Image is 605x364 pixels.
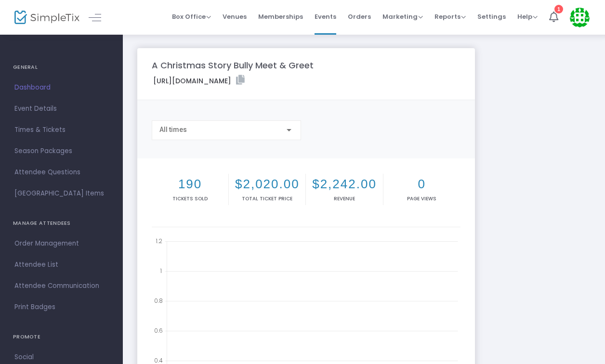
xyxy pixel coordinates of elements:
span: Venues [223,4,247,29]
span: Orders [348,4,371,29]
text: 0.8 [154,297,163,305]
span: Box Office [172,12,211,21]
p: Tickets sold [154,195,226,202]
span: Times & Tickets [14,124,108,136]
h4: GENERAL [13,58,110,77]
p: Page Views [385,195,459,202]
h2: $2,242.00 [308,177,381,192]
text: 1.2 [156,237,162,245]
span: Social [14,351,108,364]
span: Print Badges [14,301,108,313]
h2: 0 [385,177,459,192]
h4: PROMOTE [13,327,110,347]
h2: $2,020.00 [231,177,303,192]
span: Season Packages [14,145,108,157]
span: Marketing [382,12,423,21]
span: Dashboard [14,81,108,94]
span: Order Management [14,237,108,250]
span: Memberships [258,4,303,29]
text: 1 [160,267,162,275]
label: [URL][DOMAIN_NAME] [153,75,245,86]
p: Total Ticket Price [231,195,303,202]
m-panel-title: A Christmas Story Bully Meet & Greet [152,59,314,72]
span: Help [517,12,538,21]
span: Attendee Questions [14,166,108,179]
text: 0.6 [154,326,163,335]
span: Reports [434,12,466,21]
span: Attendee List [14,259,108,271]
span: Events [315,4,336,29]
p: Revenue [308,195,381,202]
span: Event Details [14,103,108,115]
h4: MANAGE ATTENDEES [13,214,110,233]
span: Attendee Communication [14,280,108,292]
span: Settings [477,4,506,29]
h2: 190 [154,177,226,192]
span: All times [159,126,187,133]
span: [GEOGRAPHIC_DATA] Items [14,187,108,200]
div: 1 [554,5,563,13]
